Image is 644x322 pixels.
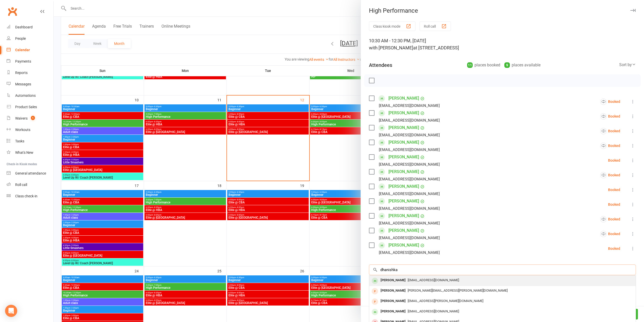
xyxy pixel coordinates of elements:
[388,94,419,102] a: [PERSON_NAME]
[7,136,53,147] a: Tasks
[379,235,440,241] div: [EMAIL_ADDRESS][DOMAIN_NAME]
[379,176,440,182] div: [EMAIL_ADDRESS][DOMAIN_NAME]
[15,93,36,98] div: Automations
[369,264,636,275] input: Search to add attendees
[372,298,378,305] div: prospect
[6,5,19,18] a: Clubworx
[372,278,378,284] div: member
[600,99,620,105] div: Booked
[388,212,419,220] a: [PERSON_NAME]
[5,305,17,317] div: Open Intercom Messenger
[379,161,440,168] div: [EMAIL_ADDRESS][DOMAIN_NAME]
[388,109,419,117] a: [PERSON_NAME]
[15,194,37,198] div: Class check-in
[361,7,644,14] div: High Performance
[388,226,419,235] a: [PERSON_NAME]
[388,138,419,146] a: [PERSON_NAME]
[7,101,53,113] a: Product Sales
[600,216,620,222] div: Booked
[600,128,620,134] div: Booked
[7,147,53,158] a: What's New
[7,191,53,202] a: Class kiosk mode
[420,22,451,31] button: Roll call
[600,231,620,237] div: Booked
[608,203,620,206] div: Booked
[372,309,378,315] div: member
[600,172,620,178] div: Booked
[15,48,30,52] div: Calendar
[504,62,510,68] div: 9
[369,45,413,50] span: with [PERSON_NAME]
[7,168,53,179] a: General attendance kiosk mode
[413,45,459,50] span: at [STREET_ADDRESS]
[379,308,408,315] div: [PERSON_NAME]
[388,124,419,132] a: [PERSON_NAME]
[619,62,636,68] div: Sort by
[379,220,440,226] div: [EMAIL_ADDRESS][DOMAIN_NAME]
[15,59,31,63] div: Payments
[379,205,440,212] div: [EMAIL_ADDRESS][DOMAIN_NAME]
[388,182,419,191] a: [PERSON_NAME]
[15,105,37,109] div: Product Sales
[379,277,408,284] div: [PERSON_NAME]
[408,309,459,313] span: [EMAIL_ADDRESS][DOMAIN_NAME]
[7,79,53,90] a: Messages
[369,22,416,31] button: Class kiosk mode
[467,62,500,69] div: places booked
[408,278,459,282] span: [EMAIL_ADDRESS][DOMAIN_NAME]
[408,299,483,303] span: [EMAIL_ADDRESS][PERSON_NAME][DOMAIN_NAME]
[15,150,33,155] div: What's New
[15,128,30,132] div: Workouts
[379,297,408,305] div: [PERSON_NAME]
[388,168,419,176] a: [PERSON_NAME]
[379,287,408,294] div: [PERSON_NAME]
[7,90,53,101] a: Automations
[369,62,392,69] div: Attendees
[7,67,53,79] a: Reports
[15,82,31,86] div: Messages
[7,56,53,67] a: Payments
[467,62,473,68] div: 11
[379,117,440,124] div: [EMAIL_ADDRESS][DOMAIN_NAME]
[15,171,46,175] div: General attendance
[15,139,24,143] div: Tasks
[608,159,620,162] div: Booked
[15,25,33,29] div: Dashboard
[600,113,620,120] div: Booked
[7,113,53,124] a: Waivers 1
[15,183,27,187] div: Roll call
[388,197,419,205] a: [PERSON_NAME]
[608,188,620,192] div: Booked
[600,143,620,149] div: Booked
[372,288,378,294] div: prospect
[15,36,26,41] div: People
[388,153,419,161] a: [PERSON_NAME]
[379,146,440,153] div: [EMAIL_ADDRESS][DOMAIN_NAME]
[608,247,620,250] div: Booked
[379,191,440,197] div: [EMAIL_ADDRESS][DOMAIN_NAME]
[31,116,35,120] span: 1
[379,102,440,109] div: [EMAIL_ADDRESS][DOMAIN_NAME]
[7,179,53,191] a: Roll call
[15,116,28,120] div: Waivers
[7,33,53,44] a: People
[388,241,419,249] a: [PERSON_NAME]
[379,132,440,138] div: [EMAIL_ADDRESS][DOMAIN_NAME]
[369,37,636,51] div: 10:30 AM - 12:30 PM, [DATE]
[408,289,508,292] span: [PERSON_NAME][EMAIL_ADDRESS][PERSON_NAME][DOMAIN_NAME]
[7,22,53,33] a: Dashboard
[7,44,53,56] a: Calendar
[15,71,28,75] div: Reports
[7,124,53,136] a: Workouts
[379,249,440,256] div: [EMAIL_ADDRESS][DOMAIN_NAME]
[504,62,541,69] div: places available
